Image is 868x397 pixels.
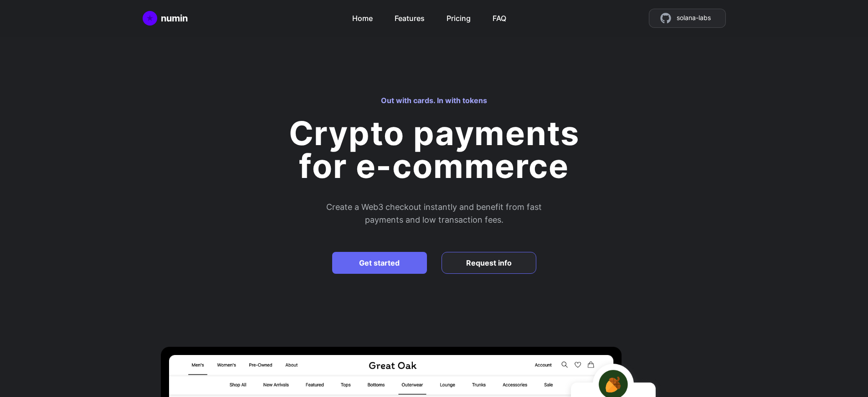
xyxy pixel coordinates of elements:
a: Request info [442,252,536,274]
h1: Crypto payments for e-commerce [289,113,580,186]
a: Pricing [447,9,471,24]
div: numin [161,12,188,25]
a: Home [352,9,373,24]
h2: Create a Web3 checkout instantly and benefit from fast payments and low transaction fees. [229,201,639,226]
a: FAQ [493,9,506,24]
a: source code [649,9,726,28]
a: Features [395,9,425,24]
a: Home [143,11,188,26]
h3: Out with cards. In with tokens [381,95,487,106]
a: Get started [332,252,427,274]
span: solana-labs [677,13,711,24]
